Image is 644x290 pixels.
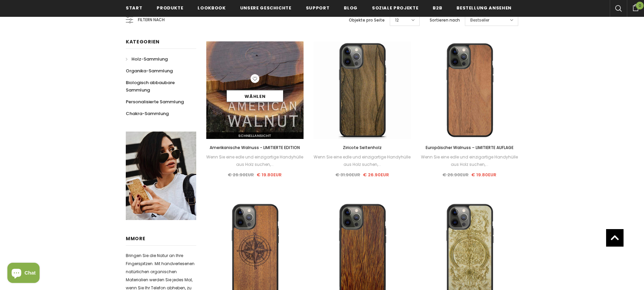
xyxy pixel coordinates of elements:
[344,5,358,11] span: Blog
[430,17,460,24] label: Sortieren nach
[238,133,271,138] span: Schnellansicht
[627,3,644,11] a: 0
[157,5,183,11] span: Produkte
[343,145,382,150] span: Ziricote Seltenholz
[138,16,165,24] span: Filtern nach
[314,153,411,168] div: Wenn Sie eine edle und einzigartige Handyhülle aus Holz suchen,...
[457,5,512,11] span: Bestellung ansehen
[126,5,142,11] span: Start
[433,5,442,11] span: B2B
[126,79,175,93] span: Biologisch abbaubare Sammlung
[314,144,411,151] a: Ziricote Seltenholz
[395,17,399,24] span: 12
[126,53,168,65] a: Holz-Sammlung
[421,153,518,168] div: Wenn Sie eine edle und einzigartige Handyhülle aus Holz suchen,...
[126,65,173,77] a: Organika-Sammlung
[257,172,282,178] span: € 19.80EUR
[210,145,300,150] span: Amerikanische Walnuss - LIMITIERTE EDITION
[372,5,418,11] span: Soziale Projekte
[131,56,168,62] span: Holz-Sammlung
[426,145,514,150] span: Europäischer Walnuss – LIMITIERTE AUFLAGE
[636,2,644,9] span: 0
[306,5,330,11] span: Support
[421,144,518,151] a: Europäischer Walnuss – LIMITIERTE AUFLAGE
[126,235,146,242] span: MMORE
[470,17,489,24] span: Bestseller
[206,144,304,151] a: Amerikanische Walnuss - LIMITIERTE EDITION
[126,77,189,96] a: Biologisch abbaubare Sammlung
[198,5,225,11] span: Lookbook
[442,172,469,178] span: € 26.90EUR
[126,99,184,105] span: Personalisierte Sammlung
[126,68,173,74] span: Organika-Sammlung
[240,5,291,11] span: Unsere Geschichte
[206,132,304,139] a: Schnellansicht
[349,17,385,24] label: Objekte pro Seite
[126,110,169,117] span: Chakra-Sammlung
[226,90,283,102] a: Wählen
[363,172,389,178] span: € 26.90EUR
[471,172,496,178] span: € 19.80EUR
[206,153,304,168] div: Wenn Sie eine edle und einzigartige Handyhülle aus Holz suchen,...
[228,172,254,178] span: € 26.90EUR
[335,172,360,178] span: € 31.90EUR
[126,96,184,108] a: Personalisierte Sammlung
[5,263,42,285] inbox-online-store-chat: Shopify online store chat
[126,38,160,45] span: Kategorien
[126,108,169,119] a: Chakra-Sammlung
[206,41,304,139] img: American Walnut Raw Wood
